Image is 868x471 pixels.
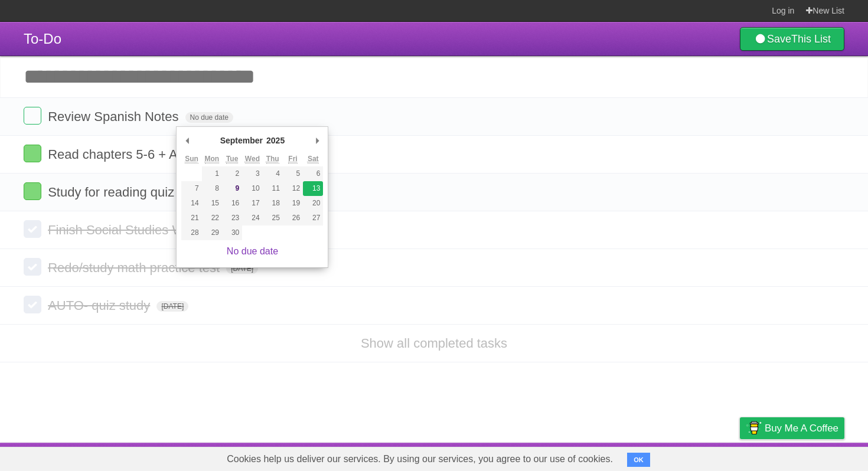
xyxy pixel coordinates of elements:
[222,225,242,240] button: 30
[263,166,283,181] button: 4
[242,166,262,181] button: 3
[283,166,303,181] button: 5
[263,211,283,225] button: 25
[265,132,286,149] div: 2025
[627,453,650,467] button: OK
[242,211,262,225] button: 24
[202,225,222,240] button: 29
[181,132,193,149] button: Previous Month
[740,27,844,51] a: SaveThis List
[765,418,838,439] span: Buy me a coffee
[202,196,222,211] button: 15
[283,181,303,196] button: 12
[263,196,283,211] button: 18
[242,196,262,211] button: 17
[622,446,670,468] a: Developers
[308,155,319,163] abbr: Saturday
[725,446,755,468] a: Privacy
[770,446,844,468] a: Suggest a feature
[24,296,41,313] label: Done
[222,181,242,196] button: 9
[48,185,177,199] span: Study for reading quiz
[242,181,262,196] button: 10
[202,181,222,196] button: 8
[746,418,762,438] img: Buy me a coffee
[227,246,278,256] a: No due date
[181,196,201,211] button: 14
[48,223,237,237] span: Finish Social Studies Worksheet
[303,166,323,181] button: 6
[740,417,844,439] a: Buy me a coffee
[24,31,61,47] span: To-Do
[24,220,41,238] label: Done
[24,145,41,162] label: Done
[181,181,201,196] button: 7
[303,181,323,196] button: 13
[185,155,198,163] abbr: Sunday
[215,447,625,471] span: Cookies help us deliver our services. By using our services, you agree to our use of cookies.
[283,196,303,211] button: 19
[202,211,222,225] button: 22
[24,258,41,276] label: Done
[222,196,242,211] button: 16
[583,446,608,468] a: About
[791,33,831,45] b: This List
[48,260,223,275] span: Redo/study math practice test
[48,109,181,124] span: Review Spanish Notes
[222,211,242,225] button: 23
[181,225,201,240] button: 28
[311,132,323,149] button: Next Month
[156,301,188,312] span: [DATE]
[222,166,242,181] button: 2
[185,112,233,123] span: No due date
[205,155,220,163] abbr: Monday
[226,155,238,163] abbr: Tuesday
[24,107,41,125] label: Done
[684,446,710,468] a: Terms
[24,182,41,200] label: Done
[288,155,297,163] abbr: Friday
[283,211,303,225] button: 26
[303,196,323,211] button: 20
[263,181,283,196] button: 11
[218,132,265,149] div: September
[226,263,258,274] span: [DATE]
[303,211,323,225] button: 27
[181,211,201,225] button: 21
[202,166,222,181] button: 1
[48,298,153,313] span: AUTO- quiz study
[48,147,224,162] span: Read chapters 5-6 + Annotate
[245,155,260,163] abbr: Wednesday
[361,336,507,351] a: Show all completed tasks
[266,155,279,163] abbr: Thursday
